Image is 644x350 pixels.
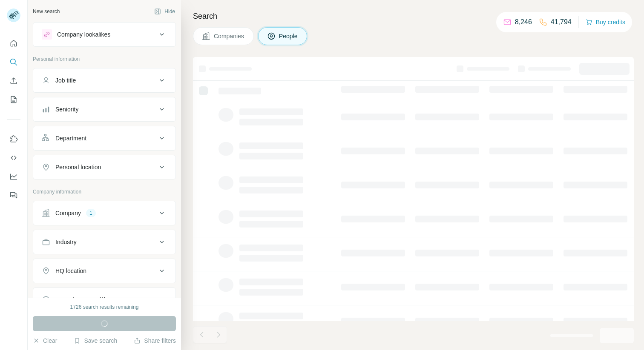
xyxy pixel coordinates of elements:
[551,17,572,27] p: 41,794
[55,76,76,85] div: Job title
[33,336,57,345] button: Clear
[7,188,20,203] button: Feedback
[55,296,106,304] div: Annual revenue ($)
[586,16,625,28] button: Buy credits
[33,232,175,252] button: Industry
[193,10,634,22] h4: Search
[33,128,175,148] button: Department
[7,36,20,51] button: Quick start
[57,30,110,39] div: Company lookalikes
[55,134,86,142] div: Department
[74,336,117,345] button: Save search
[214,32,245,40] span: Companies
[33,8,60,15] div: New search
[86,209,96,217] div: 1
[7,131,20,147] button: Use Surfe on LinkedIn
[55,267,86,275] div: HQ location
[33,261,175,281] button: HQ location
[55,163,101,171] div: Personal location
[55,209,81,217] div: Company
[7,150,20,165] button: Use Surfe API
[134,336,176,345] button: Share filters
[33,70,175,91] button: Job title
[33,157,175,177] button: Personal location
[33,188,176,196] p: Company information
[33,99,175,120] button: Seniority
[148,5,181,18] button: Hide
[7,54,20,70] button: Search
[279,32,299,40] span: People
[33,24,175,45] button: Company lookalikes
[7,73,20,88] button: Enrich CSV
[7,92,20,107] button: My lists
[33,203,175,223] button: Company1
[515,17,532,27] p: 8,246
[55,238,77,246] div: Industry
[7,169,20,184] button: Dashboard
[55,105,78,114] div: Seniority
[70,303,139,311] div: 1726 search results remaining
[33,290,175,310] button: Annual revenue ($)
[33,55,176,63] p: Personal information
